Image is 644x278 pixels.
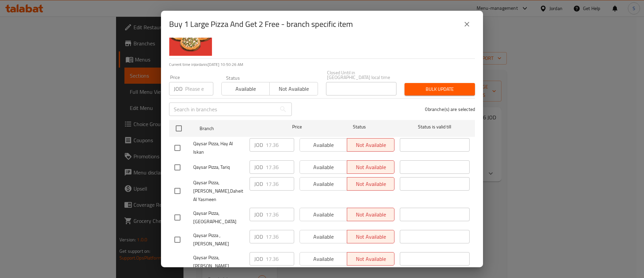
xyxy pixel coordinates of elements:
input: Please enter price [266,208,294,221]
span: Qaysar Pizza , [PERSON_NAME] [193,231,244,248]
input: Please enter price [266,138,294,152]
span: Branch [200,124,269,133]
p: JOD [254,255,263,263]
p: Current time in Jordan is [DATE] 10:50:26 AM [169,62,475,68]
input: Please enter price [266,230,294,243]
button: Not available [269,82,318,95]
p: JOD [254,141,263,149]
span: Qaysar Pizza, [GEOGRAPHIC_DATA] [193,209,244,226]
span: Qaysar Pizza, Tariq [193,163,244,171]
span: Price [275,123,319,131]
span: Status is valid till [400,123,470,131]
input: Please enter price [266,252,294,266]
input: Please enter price [185,82,213,95]
span: Status [325,123,394,131]
span: Available [224,84,267,94]
button: Available [221,82,270,95]
span: Qaysar Pizza, Hay Al Iskan [193,140,244,156]
p: JOD [254,163,263,171]
button: Bulk update [405,83,475,95]
h2: Buy 1 Large Pizza And Get 2 Free - branch specific item [169,19,353,30]
p: JOD [254,233,263,241]
p: JOD [254,180,263,188]
input: Please enter price [266,160,294,174]
span: Not available [272,84,315,94]
p: 0 branche(s) are selected [425,106,475,113]
input: Please enter price [266,177,294,191]
span: Bulk update [410,85,470,93]
p: JOD [174,85,182,93]
button: close [459,16,475,32]
span: Qaysar Pizza, [PERSON_NAME],Daheit Al Yasmeen [193,178,244,204]
p: JOD [254,210,263,219]
input: Search in branches [169,103,276,116]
